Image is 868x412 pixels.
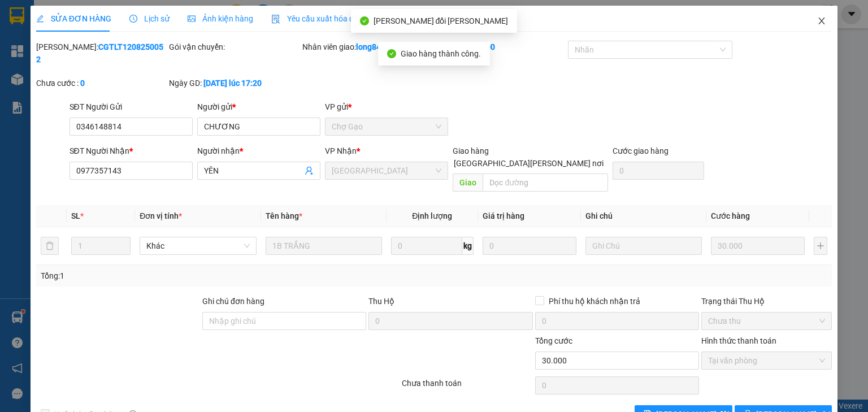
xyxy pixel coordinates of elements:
b: [DATE] lúc 17:20 [203,79,262,88]
span: Thu Hộ [368,297,394,306]
span: SỬA ĐƠN HÀNG [36,14,111,23]
button: delete [41,237,59,255]
img: icon [271,15,280,24]
div: Chưa thanh toán [401,377,533,397]
span: Sài Gòn [332,162,441,179]
span: kg [462,237,474,255]
div: Người nhận [197,145,320,157]
span: clock-circle [129,15,137,23]
label: Hình thức thanh toán [701,336,776,345]
input: Ghi Chú [585,237,702,255]
span: Tên hàng [266,211,302,220]
span: Chưa thu [708,313,825,329]
span: SL [71,211,80,220]
label: Ghi chú đơn hàng [202,297,264,306]
span: Giao [453,174,483,192]
input: VD: Bàn, Ghế [266,237,382,255]
input: 0 [711,237,805,255]
div: Gói vận chuyển: [169,41,300,53]
button: plus [814,237,827,255]
span: edit [36,15,44,23]
span: Tại văn phòng [708,352,825,369]
span: close [817,16,826,25]
label: Cước giao hàng [613,146,669,155]
span: Giao hàng thành công. [401,49,481,58]
div: Ngày GD: [169,77,300,89]
div: SĐT Người Nhận [70,145,193,157]
span: picture [188,15,196,23]
span: Phí thu hộ khách nhận trả [544,295,645,307]
span: Lịch sử [129,14,170,23]
input: Cước giao hàng [613,162,704,180]
div: VP gửi [325,101,448,113]
span: Giao hàng [453,146,489,155]
span: Yêu cầu xuất hóa đơn điện tử [271,14,390,23]
b: CGTLT1208250052 [36,42,163,64]
span: Đơn vị tính [140,211,182,220]
span: VP Nhận [325,146,357,155]
span: [PERSON_NAME] đổi [PERSON_NAME] [374,16,509,25]
span: Giá trị hàng [483,211,524,220]
input: Ghi chú đơn hàng [202,312,366,330]
span: [GEOGRAPHIC_DATA][PERSON_NAME] nơi [449,157,608,170]
span: Khác [146,237,249,254]
div: Người gửi [197,101,320,113]
div: Tổng: 1 [41,270,336,282]
span: Định lượng [412,211,452,220]
div: Chưa cước : [36,77,167,89]
span: check-circle [387,49,396,58]
div: Trạng thái Thu Hộ [701,295,832,307]
span: user-add [305,166,314,175]
button: Close [806,6,837,37]
div: Cước rồi : [435,41,566,53]
span: Cước hàng [711,211,750,220]
b: long84sg.tlt [356,42,400,51]
span: Tổng cước [535,336,572,345]
div: SĐT Người Gửi [70,101,193,113]
input: 0 [483,237,576,255]
input: Dọc đường [483,174,608,192]
span: Chợ Gạo [332,118,441,135]
th: Ghi chú [581,205,706,227]
span: check-circle [360,16,369,25]
div: [PERSON_NAME]: [36,41,167,66]
span: Ảnh kiện hàng [188,14,253,23]
b: 0 [80,79,85,88]
div: Nhân viên giao: [302,41,433,53]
